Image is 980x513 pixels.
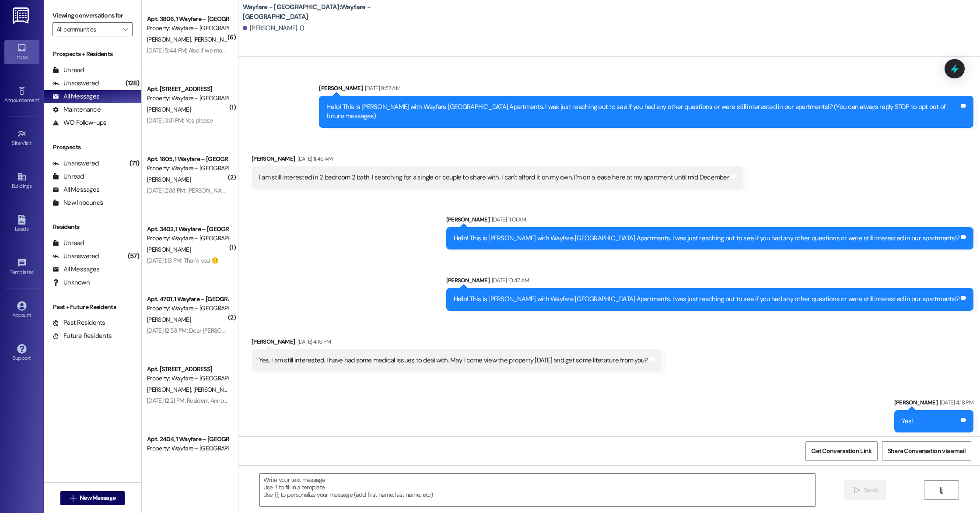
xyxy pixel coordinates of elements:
span: [PERSON_NAME] [147,176,191,183]
i:  [938,487,945,494]
div: Hello! This is [PERSON_NAME] with Wayfare [GEOGRAPHIC_DATA] Apartments. I was just reaching out t... [454,295,960,304]
span: [PERSON_NAME] [147,386,193,394]
div: (128) [123,77,141,90]
div: Property: Wayfare - [GEOGRAPHIC_DATA] [147,94,228,103]
div: [DATE] 3:31 PM: Yes please [147,116,213,124]
div: Hello! This is [PERSON_NAME] with Wayfare [GEOGRAPHIC_DATA] Apartments. I was just reaching out t... [326,102,959,121]
div: Future Residents [52,331,112,341]
button: Share Conversation via email [882,441,971,461]
div: [DATE] 4:18 PM [938,398,973,407]
div: [DATE] 11:01 AM [490,215,526,224]
div: Apt. 3402, 1 Wayfare – [GEOGRAPHIC_DATA] [147,225,228,234]
span: Send [864,485,877,495]
div: [PERSON_NAME] [446,215,974,227]
div: Property: Wayfare - [GEOGRAPHIC_DATA] [147,444,228,453]
span: [PERSON_NAME] [147,246,191,253]
span: [PERSON_NAME] [147,316,191,323]
div: [DATE] 2:33 PM: [PERSON_NAME], thanks [147,186,250,194]
div: [DATE] 4:15 PM [295,337,331,346]
button: Send [844,480,887,500]
div: [PERSON_NAME] [252,337,662,349]
span: • [39,96,40,102]
div: [DATE] 9:57 AM [363,84,400,93]
div: [PERSON_NAME] [252,154,743,166]
a: Site Visit • [4,126,39,150]
div: Past + Future Residents [44,302,141,312]
div: Apt. 3806, 1 Wayfare – [GEOGRAPHIC_DATA] [147,14,228,24]
div: [DATE] 1:13 PM: Thank you 🙂 [147,256,218,264]
span: Get Conversation Link [811,446,871,456]
div: Property: Wayfare - [GEOGRAPHIC_DATA] [147,164,228,173]
a: Templates • [4,256,39,279]
div: Prospects [44,143,141,152]
span: Share Conversation via email [888,446,966,456]
div: Unanswered [52,79,99,88]
div: Property: Wayfare - [GEOGRAPHIC_DATA] [147,374,228,383]
i:  [854,487,860,494]
div: WO Follow-ups [52,118,106,127]
a: Inbox [4,40,39,64]
div: All Messages [52,92,99,101]
label: Viewing conversations for [52,9,133,22]
div: [PERSON_NAME] [894,398,973,410]
div: Apt. 1605, 1 Wayfare – [GEOGRAPHIC_DATA] [147,155,228,164]
div: I am still interested in 2 bedroom 2 bath. I searching for a single or couple to share with. I ca... [259,173,729,182]
div: Apt. [STREET_ADDRESS] [147,365,228,374]
div: Property: Wayfare - [GEOGRAPHIC_DATA] [147,304,228,313]
img: ResiDesk Logo [13,7,31,24]
div: Maintenance [52,105,101,114]
a: Support [4,341,39,365]
div: Yes! [902,417,913,426]
div: [DATE] 5:44 PM: Also if we moved units after our lease is up do we still have to pay the unit tra... [147,46,528,54]
span: [PERSON_NAME] [147,105,191,113]
i:  [70,495,76,502]
div: [DATE] 10:47 AM [490,276,529,285]
div: [DATE] 11:45 AM [295,154,333,163]
div: (57) [126,249,141,263]
div: [PERSON_NAME]. () [243,24,304,33]
span: • [31,139,33,145]
i:  [123,26,128,33]
button: New Message [60,491,125,505]
div: Hello! This is [PERSON_NAME] with Wayfare [GEOGRAPHIC_DATA] Apartments. I was just reaching out t... [454,234,960,243]
input: All communities [56,22,119,36]
div: Unread [52,66,84,75]
div: Unknown [52,278,90,287]
button: Get Conversation Link [805,441,877,461]
b: Wayfare - [GEOGRAPHIC_DATA]: Wayfare - [GEOGRAPHIC_DATA] [243,3,418,21]
span: [PERSON_NAME] [193,35,237,43]
div: All Messages [52,185,99,194]
div: All Messages [52,265,99,274]
div: Property: Wayfare - [GEOGRAPHIC_DATA] [147,234,228,243]
div: Property: Wayfare - [GEOGRAPHIC_DATA] [147,24,228,33]
div: Unread [52,239,84,248]
div: (71) [127,157,141,170]
a: Leads [4,212,39,236]
div: Prospects + Residents [44,49,141,59]
div: Unanswered [52,252,99,261]
span: [PERSON_NAME] [193,386,237,394]
div: Apt. [STREET_ADDRESS] [147,84,228,94]
div: Apt. 4701, 1 Wayfare – [GEOGRAPHIC_DATA] [147,295,228,304]
div: New Inbounds [52,198,103,207]
div: Residents [44,222,141,232]
div: Unread [52,172,84,181]
div: Past Residents [52,318,105,327]
span: New Message [80,493,115,502]
span: • [34,268,35,274]
div: Apt. 2404, 1 Wayfare – [GEOGRAPHIC_DATA] [147,435,228,444]
a: Account [4,299,39,322]
div: Unanswered [52,159,99,168]
div: [PERSON_NAME] [446,276,974,288]
div: Yes. I am still interested. I have had some medical issues to deal with. May I come view the prop... [259,356,648,365]
div: [PERSON_NAME] [319,84,973,96]
span: [PERSON_NAME] [147,35,193,43]
a: Buildings [4,169,39,193]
